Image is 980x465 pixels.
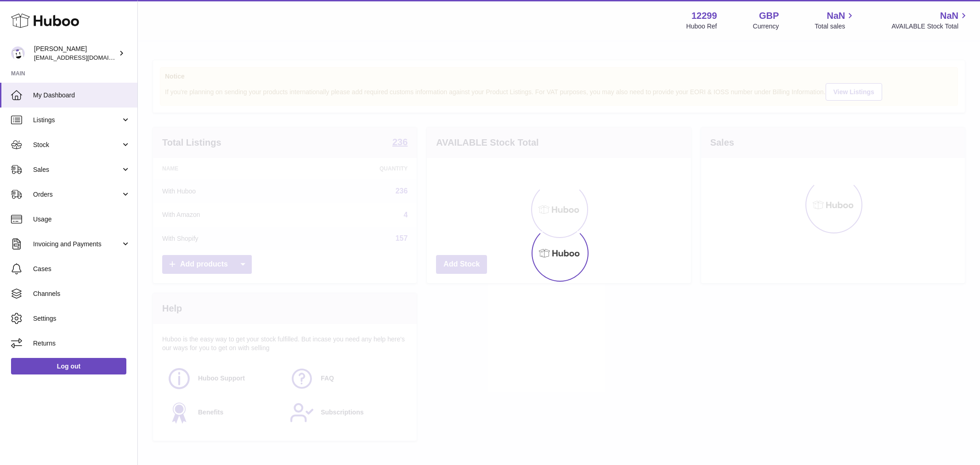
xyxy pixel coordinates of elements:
span: [EMAIL_ADDRESS][DOMAIN_NAME] [34,54,135,61]
span: Cases [33,265,130,273]
div: [PERSON_NAME] [34,45,117,62]
span: Usage [33,215,130,224]
span: AVAILABLE Stock Total [891,22,969,31]
div: Currency [753,22,779,31]
span: NaN [827,10,845,22]
span: Returns [33,339,130,348]
span: Invoicing and Payments [33,240,121,249]
a: Log out [11,358,126,374]
strong: 12299 [691,10,717,22]
span: Settings [33,314,130,323]
span: Stock [33,141,121,149]
div: Huboo Ref [686,22,717,31]
span: Total sales [815,22,855,31]
span: NaN [940,10,958,22]
a: NaN AVAILABLE Stock Total [891,10,969,31]
span: Orders [33,190,121,199]
span: Sales [33,165,121,174]
span: Listings [33,116,121,125]
span: My Dashboard [33,91,130,100]
span: Channels [33,289,130,298]
img: internalAdmin-12299@internal.huboo.com [11,46,25,60]
strong: GBP [759,10,779,22]
a: NaN Total sales [815,10,855,31]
